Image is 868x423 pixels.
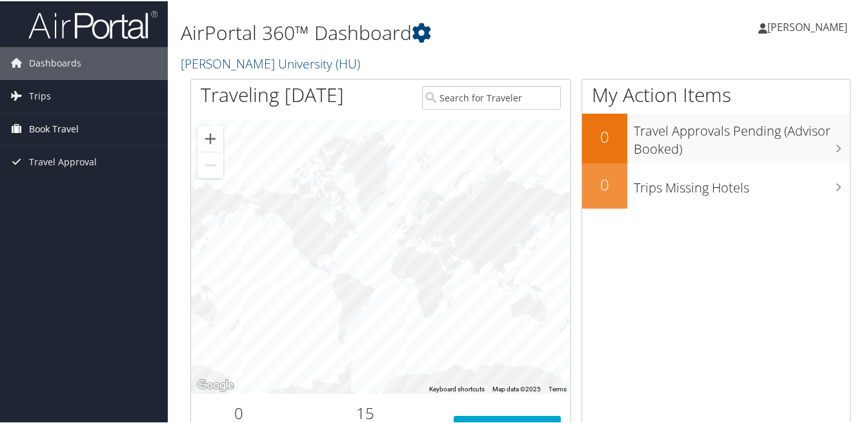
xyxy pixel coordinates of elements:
h2: 15 [296,401,434,423]
a: 0Trips Missing Hotels [582,162,851,207]
h3: Travel Approvals Pending (Advisor Booked) [634,114,851,157]
h1: Traveling [DATE] [201,80,344,107]
a: Terms (opens in new tab) [549,384,567,391]
h2: 0 [582,172,627,194]
button: Zoom in [197,125,223,150]
button: Zoom out [197,151,223,177]
input: Search for Traveler [422,85,561,108]
a: Open this area in Google Maps (opens a new window) [194,376,237,393]
h1: My Action Items [582,80,851,107]
img: airportal-logo.png [28,8,157,39]
h1: AirPortal 360™ Dashboard [181,18,634,45]
a: 0Travel Approvals Pending (Advisor Booked) [582,112,851,162]
span: [PERSON_NAME] [767,19,847,33]
span: Travel Approval [29,145,97,177]
span: Trips [29,79,51,111]
h2: 0 [582,125,627,147]
span: Map data ©2025 [492,384,541,391]
span: Dashboards [29,46,81,78]
button: Keyboard shortcuts [429,384,485,393]
img: Google [194,376,237,393]
a: [PERSON_NAME] University (HU) [181,54,363,71]
span: Book Travel [29,112,79,144]
a: [PERSON_NAME] [758,6,860,45]
h3: Trips Missing Hotels [634,171,851,196]
h2: 0 [201,401,276,423]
